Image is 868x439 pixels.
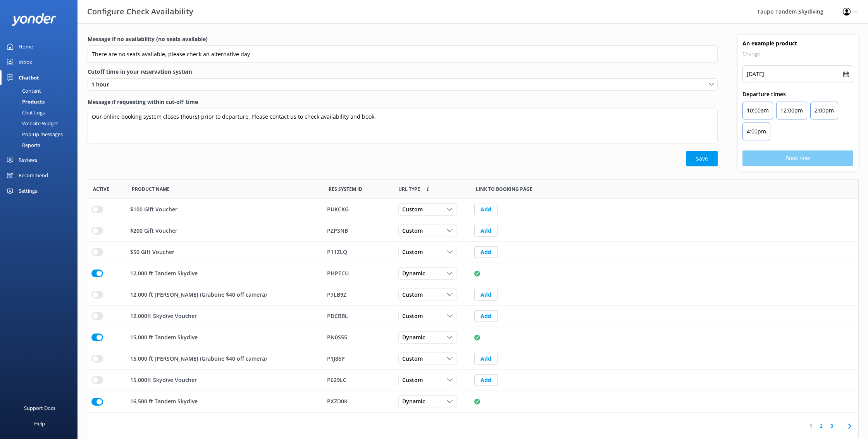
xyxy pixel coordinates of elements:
[827,422,837,430] a: 3
[93,185,109,193] span: Active
[130,312,197,320] p: 12,000ft Skydive Voucher
[474,225,498,237] button: Add
[402,269,430,278] span: Dynamic
[815,106,834,115] p: 2:00pm
[402,398,430,406] span: Dynamic
[474,353,498,365] button: Add
[5,118,77,129] a: Website Widget
[87,220,858,242] div: row
[130,398,198,406] p: 16,500 ft Tandem Skydive
[5,85,41,96] div: Content
[742,90,853,99] p: Departure times
[5,129,77,140] a: Pop-up messages
[402,376,427,384] span: Custom
[130,205,177,214] p: $100 Gift Voucher
[5,140,40,150] div: Reports
[474,246,498,258] button: Add
[19,54,32,70] div: Inbox
[12,13,56,26] img: yonder-white-logo.png
[87,263,858,284] div: row
[5,129,63,140] div: Pop-up messages
[19,168,48,183] div: Recommend
[130,248,174,256] p: $50 Gift Voucher
[402,333,430,342] span: Dynamic
[327,312,388,320] div: PDCBBL
[130,269,198,278] p: 12,000 ft Tandem Skydive
[130,354,267,363] p: 15,000 ft [PERSON_NAME] (Grabone $40 off camera)
[816,422,827,430] a: 2
[327,354,388,363] div: P1J86P
[747,106,769,115] p: 10:00am
[402,290,427,299] span: Custom
[474,374,498,386] button: Add
[329,185,362,193] span: Res System ID
[474,204,498,215] button: Add
[130,290,267,299] p: 12,000 ft [PERSON_NAME] (Grabone $40 off camera)
[474,310,498,322] button: Add
[402,205,427,214] span: Custom
[87,5,193,18] h3: Configure Check Availability
[402,226,427,235] span: Custom
[476,185,532,193] span: Link to booking page
[327,269,388,278] div: PHPECU
[88,109,718,143] textarea: Our online booking system closes {hours} prior to departure. Please contact us to check availabil...
[19,152,37,168] div: Reviews
[5,107,77,118] a: Chat Logs
[5,118,58,129] div: Website Widget
[5,85,77,96] a: Content
[402,354,427,363] span: Custom
[34,416,45,431] div: Help
[87,391,858,412] div: row
[87,348,858,370] div: row
[130,376,197,384] p: 15,000ft Skydive Voucher
[87,327,858,348] div: row
[806,422,816,430] a: 1
[327,333,388,342] div: PN0S55
[327,376,388,384] div: P629LC
[327,290,388,299] div: P7LB9Z
[87,199,858,220] div: row
[19,183,37,199] div: Settings
[88,45,718,63] input: Enter a message
[327,205,388,214] div: PUKCKG
[88,35,718,43] label: Message if no availability (no seats available)
[686,151,718,166] button: Save
[742,49,853,58] p: Change
[402,248,427,256] span: Custom
[88,67,718,76] label: Cutoff time in your reservation system
[24,400,55,416] div: Support Docs
[398,185,420,193] span: Link to booking page
[5,96,45,107] div: Products
[130,226,177,235] p: $200 Gift Voucher
[19,39,33,54] div: Home
[87,370,858,391] div: row
[402,312,427,320] span: Custom
[5,96,77,107] a: Products
[5,140,77,150] a: Reports
[132,185,170,193] span: Product Name
[88,98,718,106] label: Message if requesting within cut-off time
[5,107,45,118] div: Chat Logs
[747,127,766,136] p: 4:00pm
[87,284,858,306] div: row
[327,226,388,235] div: PZPSNB
[780,106,803,115] p: 12:00pm
[327,248,388,256] div: P11ZLQ
[742,40,853,47] h4: An example product
[87,242,858,263] div: row
[87,306,858,327] div: row
[130,333,198,342] p: 15,000 ft Tandem Skydive
[19,70,39,85] div: Chatbot
[87,199,858,412] div: grid
[327,398,388,406] div: PXZD0K
[474,289,498,301] button: Add
[747,69,764,79] p: [DATE]
[91,80,114,89] span: 1 hour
